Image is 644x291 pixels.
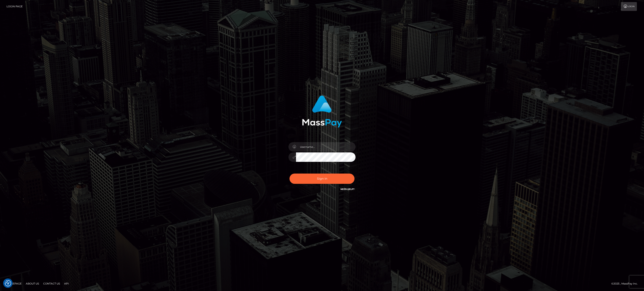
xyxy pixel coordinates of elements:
img: Revisit consent button [5,280,11,286]
a: Login [621,2,637,11]
div: © 2025 , MassPay Inc. [611,281,641,286]
input: Username... [296,142,356,152]
a: Contact Us [42,280,62,287]
button: Consent Preferences [5,280,11,286]
a: API [62,280,70,287]
a: Homepage [5,280,23,287]
img: MassPay Login [302,95,342,127]
a: Login Page [6,2,23,11]
a: About Us [24,280,41,287]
